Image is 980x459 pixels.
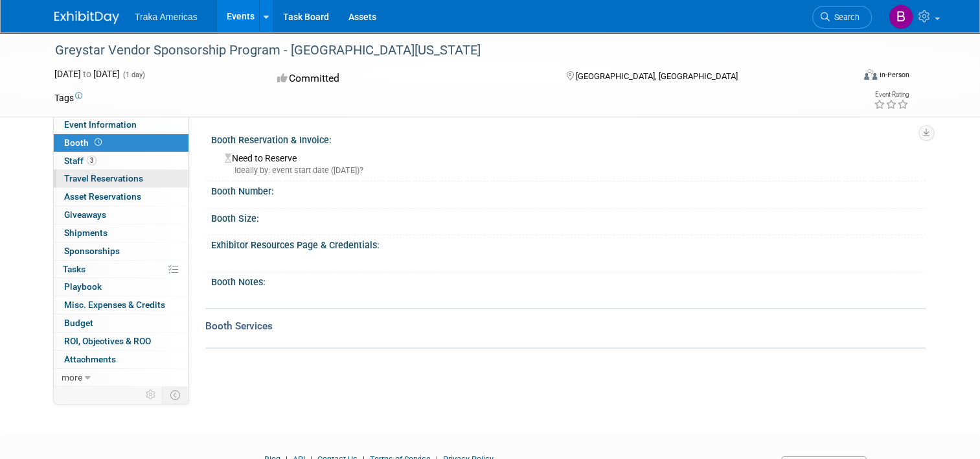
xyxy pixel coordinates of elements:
[81,69,93,79] span: to
[64,318,93,328] span: Budget
[211,130,926,147] div: Booth Reservation & Invoice:
[64,300,165,310] span: Misc. Expenses & Credits
[812,6,872,29] a: Search
[64,246,120,256] span: Sponsorships
[54,296,188,314] a: Misc. Expenses & Credits
[54,369,188,386] a: more
[122,71,145,79] span: (1 day)
[54,314,188,332] a: Budget
[54,188,188,206] a: Asset Reservations
[211,209,926,225] div: Booth Size:
[54,206,188,224] a: Giveaways
[63,264,85,274] span: Tasks
[273,67,545,90] div: Committed
[54,278,188,296] a: Playbook
[87,156,97,165] span: 3
[64,173,143,183] span: Travel Reservations
[211,235,926,252] div: Exhibitor Resources Page & Credentials:
[64,156,97,166] span: Staff
[64,137,104,148] span: Booth
[51,39,837,62] div: Greystar Vendor Sponsorship Program - [GEOGRAPHIC_DATA][US_STATE]
[54,242,188,260] a: Sponsorships
[864,69,877,80] img: Format-Inperson.png
[879,70,909,80] div: In-Person
[64,119,137,130] span: Event Information
[54,261,188,278] a: Tasks
[62,372,82,383] span: more
[92,137,104,147] span: Booth not reserved yet
[64,209,106,220] span: Giveaways
[54,116,188,134] a: Event Information
[225,165,916,176] div: Ideally by: event start date ([DATE])?
[54,11,119,24] img: ExhibitDay
[64,336,151,346] span: ROI, Objectives & ROO
[874,91,909,98] div: Event Rating
[54,170,188,187] a: Travel Reservations
[64,354,116,364] span: Attachments
[54,351,188,368] a: Attachments
[205,319,926,333] div: Booth Services
[211,272,926,288] div: Booth Notes:
[830,12,860,22] span: Search
[140,386,163,403] td: Personalize Event Tab Strip
[783,67,909,87] div: Event Format
[163,386,189,403] td: Toggle Event Tabs
[54,152,188,170] a: Staff3
[54,69,120,79] span: [DATE] [DATE]
[54,333,188,350] a: ROI, Objectives & ROO
[64,228,108,238] span: Shipments
[221,148,916,176] div: Need to Reserve
[54,224,188,242] a: Shipments
[54,91,82,104] td: Tags
[64,191,141,202] span: Asset Reservations
[54,134,188,152] a: Booth
[135,12,198,22] span: Traka Americas
[211,182,926,198] div: Booth Number:
[889,5,913,29] img: Brooke Fiore
[64,281,102,292] span: Playbook
[576,71,738,81] span: [GEOGRAPHIC_DATA], [GEOGRAPHIC_DATA]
